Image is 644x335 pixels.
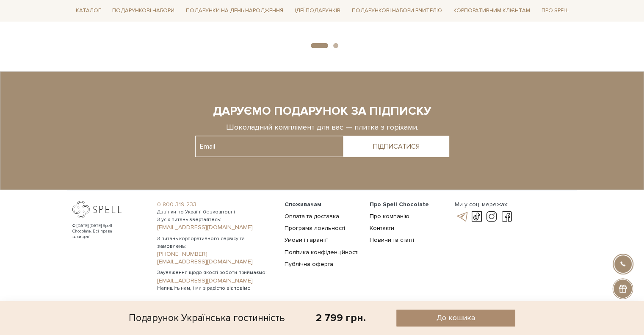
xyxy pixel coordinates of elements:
a: Про Spell [538,4,572,17]
span: З усіх питань звертайтесь: [157,216,274,224]
div: 2 799 грн. [315,311,365,324]
span: Споживачам [285,201,321,208]
a: 0 800 319 233 [157,201,274,208]
span: Дзвінки по Україні безкоштовні [157,208,274,216]
a: Умови і гарантії [285,236,328,244]
a: telegram [454,212,469,222]
a: Політика конфіденційності [285,249,359,256]
a: Подарункові набори Вчителю [348,3,445,18]
div: Подарунок Українська гостинність [129,310,285,327]
a: Каталог [72,4,105,17]
a: Ідеї подарунків [291,4,344,17]
a: facebook [500,212,514,222]
span: Зауваження щодо якості роботи приймаємо: [157,269,274,277]
a: Про компанію [370,213,409,220]
a: [EMAIL_ADDRESS][DOMAIN_NAME] [157,224,274,231]
a: [EMAIL_ADDRESS][DOMAIN_NAME] [157,277,274,285]
a: instagram [484,212,499,222]
a: Контакти [370,224,394,232]
span: Про Spell Chocolate [370,201,429,208]
a: [EMAIL_ADDRESS][DOMAIN_NAME] [157,258,274,266]
a: tik-tok [470,212,484,222]
button: До кошика [396,310,515,327]
a: Подарункові набори [109,4,178,17]
div: Ми у соц. мережах: [454,201,514,208]
span: Напишіть нам, і ми з радістю відповімо [157,285,274,292]
span: З питань корпоративного сервісу та замовлень: [157,235,274,250]
button: 2 of 2 [333,43,338,48]
a: Програма лояльності [285,224,345,232]
a: [PHONE_NUMBER] [157,250,274,258]
div: © [DATE]-[DATE] Spell Chocolate. Всі права захищені [72,223,130,240]
button: 1 of 2 [311,43,328,48]
a: Оплата та доставка [285,213,339,220]
span: До кошика [437,313,475,323]
a: Корпоративним клієнтам [450,4,533,17]
a: Новини та статті [370,236,414,244]
a: Публічна оферта [285,260,333,268]
a: Подарунки на День народження [182,4,287,17]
